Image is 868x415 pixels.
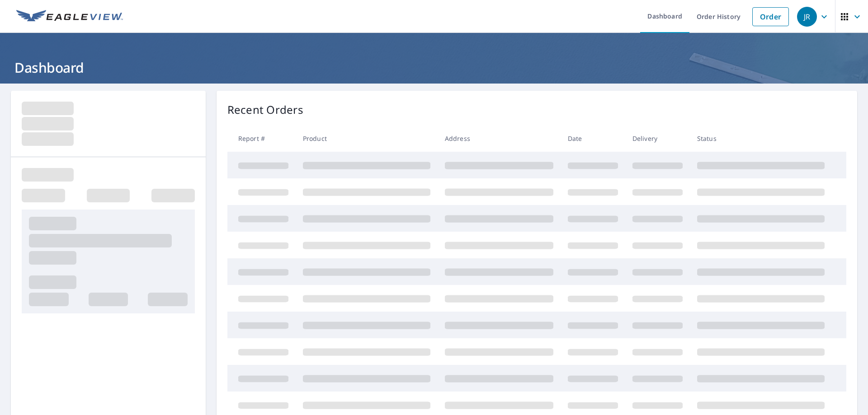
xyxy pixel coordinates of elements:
th: Status [690,125,832,152]
th: Date [561,125,625,152]
th: Address [438,125,561,152]
p: Recent Orders [227,102,303,118]
th: Report # [227,125,296,152]
a: Order [752,7,789,26]
h1: Dashboard [11,58,857,77]
div: JR [797,7,817,27]
img: EV Logo [16,10,123,23]
th: Product [296,125,438,152]
th: Delivery [625,125,690,152]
